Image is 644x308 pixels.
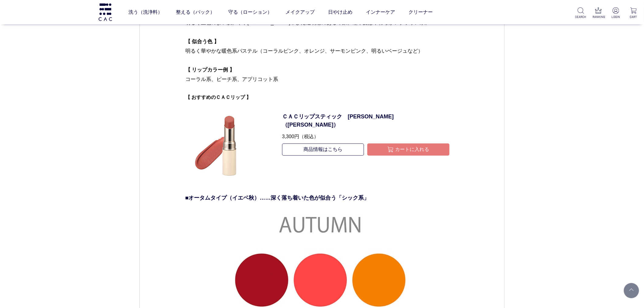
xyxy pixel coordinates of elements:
a: 洗う（洗浄料） [128,4,163,21]
p: SEARCH [575,15,586,19]
img: tab_keywords_by_traffic_grey.svg [64,36,69,41]
a: LOGIN [610,7,621,19]
p: CART [628,15,639,19]
p: LOGIN [610,15,621,19]
span: （税込） [299,134,319,139]
div: ドメイン概要 [27,37,51,40]
a: RANKING [593,7,604,19]
a: インナーケア [366,4,395,21]
img: website_grey.svg [10,16,15,21]
a: 守る（ローション） [228,4,272,21]
img: tab_domain_overview_orange.svg [21,36,26,41]
img: logo_orange.svg [10,10,15,15]
p: 3,300円 [282,133,450,140]
img: logo [98,3,113,21]
a: 整える（パック） [176,4,215,21]
span: 【 似合う色 】 [185,38,219,44]
img: リップスティック茜（あかね） [185,101,273,189]
div: ドメイン: [DOMAIN_NAME] [16,16,70,21]
a: CART [628,7,639,19]
p: ■オータムタイプ（イエベ秋）……深く落ち着いた色が似合う「シック系」 [185,194,459,202]
a: 日やけ止め [328,4,352,21]
div: v 4.0.25 [17,10,30,15]
a: 商品情報はこちら [282,143,364,156]
span: 【 おすすめのＣＡＣリップ 】 [185,95,251,100]
button: カートに入れる [367,143,449,156]
p: RANKING [593,15,604,19]
a: メイクアップ [285,4,315,21]
div: キーワード流入 [71,37,98,40]
a: クリーナー [408,4,433,21]
a: ＣＡＣリップスティック [PERSON_NAME]（[PERSON_NAME]） [282,113,450,129]
a: SEARCH [575,7,586,19]
span: 【 リップカラー例 】 [185,67,235,73]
